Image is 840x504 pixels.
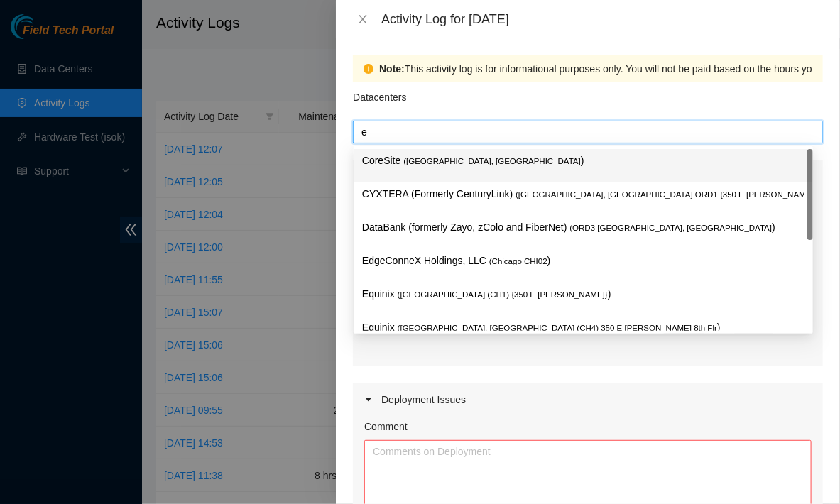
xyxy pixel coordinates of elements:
span: ( ORD3 [GEOGRAPHIC_DATA], [GEOGRAPHIC_DATA] [570,224,773,232]
span: caret-right [364,395,373,404]
span: close [357,13,369,25]
strong: Note: [379,61,405,77]
label: Comment [364,419,408,434]
p: EdgeConneX Holdings, LLC ) [362,253,804,269]
p: CoreSite ) [362,153,804,169]
button: Close [353,13,373,26]
p: Equinix ) [362,286,804,302]
span: ( [GEOGRAPHIC_DATA], [GEOGRAPHIC_DATA] ORD1 {350 E [PERSON_NAME]} [516,190,817,199]
span: ( Chicago CHI02 [489,257,547,265]
span: ( [GEOGRAPHIC_DATA], [GEOGRAPHIC_DATA] [403,157,581,165]
div: Deployment Issues [353,383,823,416]
p: Datacenters [353,82,406,105]
span: exclamation-circle [364,64,373,74]
p: CYXTERA (Formerly CenturyLink) ) [362,186,804,202]
span: ( [GEOGRAPHIC_DATA], [GEOGRAPHIC_DATA] (CH4) 350 E [PERSON_NAME] 8th Flr [398,324,717,332]
span: ( [GEOGRAPHIC_DATA] (CH1) {350 E [PERSON_NAME]} [398,290,608,299]
p: DataBank (formerly Zayo, zColo and FiberNet) ) [362,219,804,236]
div: Activity Log for [DATE] [381,11,823,27]
p: Equinix ) [362,319,804,336]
